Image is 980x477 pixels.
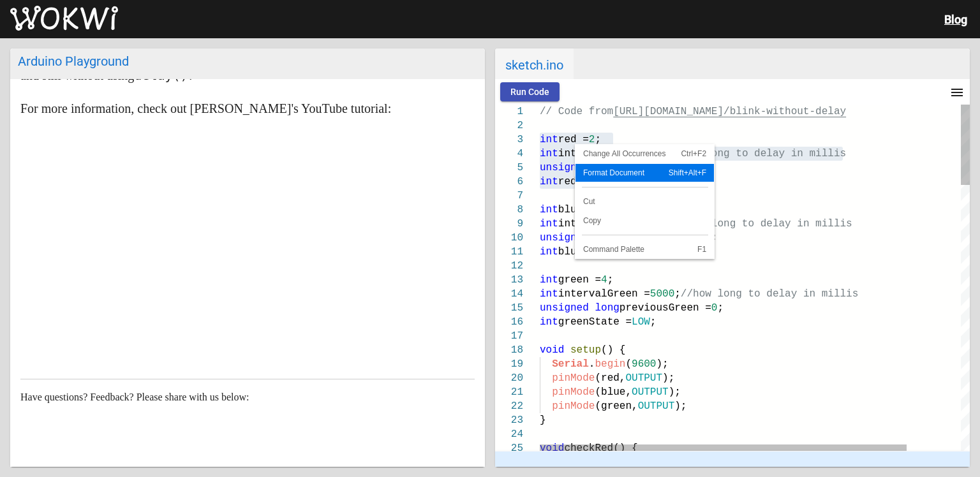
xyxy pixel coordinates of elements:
[558,218,644,230] span: intervalBlue =
[495,48,574,79] span: sketch.ino
[674,288,681,300] span: ;
[495,175,523,189] div: 6
[632,358,656,370] span: 9600
[655,169,715,177] span: Shift+Alt+F
[495,217,523,231] div: 9
[613,106,724,117] span: [URL][DOMAIN_NAME]
[558,204,595,216] span: blue =
[949,85,965,100] mat-icon: menu
[18,54,477,69] div: Arduino Playground
[650,316,657,328] span: ;
[589,358,595,370] span: .
[495,161,523,175] div: 5
[620,302,711,314] span: previousGreen =
[495,245,523,259] div: 11
[500,82,560,101] button: Run Code
[575,246,665,253] span: Command Palette
[540,148,558,159] span: int
[575,198,714,205] span: Cut
[575,150,673,158] span: Change All Occurrences
[669,148,846,159] span: //how long to delay in millis
[552,358,589,370] span: Serial
[495,315,523,329] div: 16
[495,371,523,385] div: 20
[595,386,632,398] span: (blue,
[540,288,558,300] span: int
[495,413,523,427] div: 23
[134,68,188,83] code: delay()
[656,358,668,370] span: );
[564,443,637,454] span: checkRed() {
[495,147,523,161] div: 4
[595,372,625,384] span: (red,
[495,105,523,119] div: 1
[558,176,620,187] span: redState =
[552,386,595,398] span: pinMode
[495,399,523,413] div: 22
[10,6,118,31] img: Wokwi
[495,287,523,301] div: 14
[632,386,669,398] span: OUTPUT
[595,302,619,314] span: long
[495,427,523,441] div: 24
[552,400,595,412] span: pinMode
[552,372,595,384] span: pinMode
[540,204,558,216] span: int
[495,343,523,357] div: 18
[20,392,249,402] span: Have questions? Feedback? Please share with us below:
[495,203,523,217] div: 8
[662,372,674,384] span: );
[510,87,549,97] span: Run Code
[540,134,558,145] span: int
[540,246,558,258] span: int
[558,316,632,328] span: greenState =
[595,134,601,145] span: ;
[495,259,523,273] div: 12
[495,231,523,245] div: 10
[589,134,595,145] span: 2
[681,288,858,300] span: //how long to delay in millis
[540,106,613,117] span: // Code from
[495,189,523,203] div: 7
[711,302,718,314] span: 0
[558,288,650,300] span: intervalGreen =
[495,301,523,315] div: 15
[632,316,650,328] span: LOW
[540,316,558,328] span: int
[575,169,655,177] span: Format Document
[540,162,589,173] span: unsigned
[674,400,687,412] span: );
[601,274,607,286] span: 4
[717,302,724,314] span: ;
[595,400,637,412] span: (green,
[638,400,675,412] span: OUTPUT
[944,13,967,26] a: Blog
[724,106,846,117] span: /blink-without-delay
[495,357,523,371] div: 19
[495,133,523,147] div: 3
[495,441,523,455] div: 25
[669,386,681,398] span: );
[625,372,662,384] span: OUTPUT
[540,232,589,244] span: unsigned
[575,217,714,224] span: Copy
[650,288,674,300] span: 5000
[665,246,714,253] span: F1
[625,358,632,370] span: (
[540,415,546,426] span: }
[558,246,626,258] span: blueState =
[540,274,558,286] span: int
[540,176,558,187] span: int
[601,344,625,356] span: () {
[495,119,523,133] div: 2
[607,274,614,286] span: ;
[558,148,638,159] span: intervalRed =
[673,150,714,158] span: Ctrl+F2
[570,344,601,356] span: setup
[558,134,589,145] span: red =
[674,218,852,230] span: //how long to delay in millis
[540,302,589,314] span: unsigned
[20,98,475,119] p: For more information, check out [PERSON_NAME]'s YouTube tutorial:
[495,385,523,399] div: 21
[495,329,523,343] div: 17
